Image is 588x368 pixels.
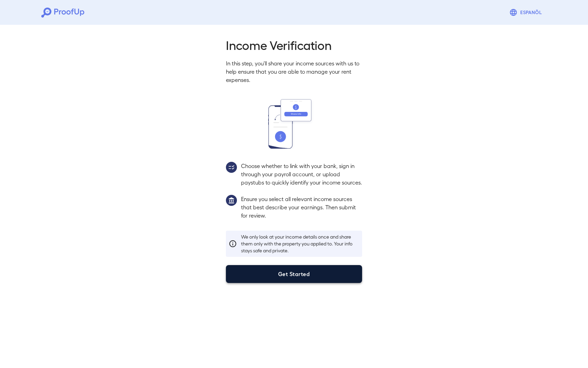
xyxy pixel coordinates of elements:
[226,162,237,173] img: group2.svg
[226,37,362,52] h2: Income Verification
[268,99,320,149] img: transfer_money.svg
[226,265,362,283] button: Get Started
[226,59,362,84] p: In this step, you'll share your income sources with us to help ensure that you are able to manage...
[241,162,362,187] p: Choose whether to link with your bank, sign in through your payroll account, or upload paystubs t...
[241,233,359,254] p: We only look at your income details once and share them only with the property you applied to. Yo...
[226,195,237,206] img: group1.svg
[241,195,362,220] p: Ensure you select all relevant income sources that best describe your earnings. Then submit for r...
[507,6,547,19] button: Espanõl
